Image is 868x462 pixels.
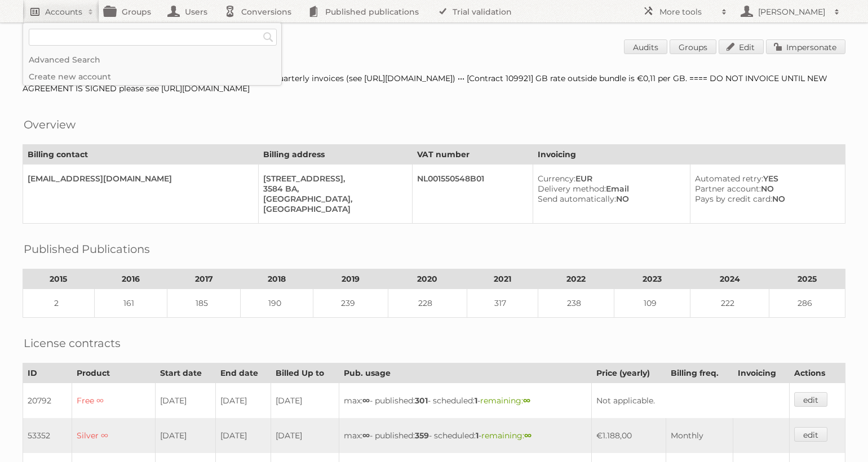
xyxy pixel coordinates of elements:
span: Currency: [538,174,575,184]
span: Send automatically: [538,194,616,204]
div: [GEOGRAPHIC_DATA] [263,204,402,214]
input: Search [260,29,277,46]
strong: ∞ [523,396,530,406]
a: Advanced Search [23,51,281,68]
td: 222 [690,289,769,318]
strong: ∞ [362,430,370,441]
h2: More tools [659,6,716,17]
th: 2021 [467,269,538,289]
td: 286 [769,289,845,318]
td: [DATE] [271,383,339,419]
td: 20792 [23,383,72,419]
span: Pays by credit card: [695,194,772,204]
th: 2016 [94,269,167,289]
th: 2017 [167,269,241,289]
td: Not applicable. [592,383,790,419]
a: edit [794,392,827,407]
td: [DATE] [155,383,215,419]
div: NO [538,194,680,204]
th: 2022 [538,269,614,289]
a: Audits [624,39,667,54]
div: [STREET_ADDRESS], [263,174,402,184]
div: NO [695,184,836,194]
th: 2015 [23,269,95,289]
h2: License contracts [24,335,121,352]
td: [DATE] [155,418,215,453]
a: Edit [719,39,764,54]
th: 2020 [388,269,467,289]
h1: Account 16210: PLUS Retail [23,39,845,56]
span: remaining: [480,396,530,406]
span: remaining: [481,430,532,441]
h2: Published Publications [24,241,150,257]
h2: Overview [24,116,76,133]
a: edit [794,427,827,442]
div: [EMAIL_ADDRESS][DOMAIN_NAME] [28,174,249,184]
td: 53352 [23,418,72,453]
td: NL001550548B01 [412,165,533,224]
span: Delivery method: [538,184,606,194]
div: NO [695,194,836,204]
td: Monthly [666,418,733,453]
td: [DATE] [215,383,271,419]
th: Billing contact [23,145,259,165]
th: 2025 [769,269,845,289]
div: 3584 BA, [263,184,402,194]
strong: 1 [475,396,477,406]
span: Partner account: [695,184,761,194]
strong: 301 [415,396,428,406]
h2: [PERSON_NAME] [755,6,829,17]
td: €1.188,00 [592,418,666,453]
th: Invoicing [733,363,790,383]
td: 2 [23,289,95,318]
div: Email [538,184,680,194]
td: [DATE] [215,418,271,453]
th: Price (yearly) [592,363,666,383]
div: [Contract 109920] Auto-billing is disabled to add services to the quarterly invoices (see [URL][D... [23,73,845,94]
td: 228 [388,289,467,318]
td: 190 [240,289,313,318]
th: Pub. usage [339,363,592,383]
div: EUR [538,174,680,184]
td: [DATE] [271,418,339,453]
div: YES [695,174,836,184]
th: Product [72,363,155,383]
th: Billing address [259,145,412,165]
td: Free ∞ [72,383,155,419]
span: Automated retry: [695,174,763,184]
strong: ∞ [362,396,370,406]
td: max: - published: - scheduled: - [339,383,592,419]
th: VAT number [412,145,533,165]
td: 161 [94,289,167,318]
th: Billed Up to [271,363,339,383]
td: max: - published: - scheduled: - [339,418,592,453]
th: End date [215,363,271,383]
a: Impersonate [766,39,845,54]
th: Actions [790,363,845,383]
td: 185 [167,289,241,318]
th: Invoicing [533,145,845,165]
a: Groups [670,39,716,54]
td: 109 [614,289,690,318]
th: ID [23,363,72,383]
td: 317 [467,289,538,318]
th: 2023 [614,269,690,289]
h2: Accounts [45,6,82,17]
th: 2024 [690,269,769,289]
td: 239 [313,289,388,318]
td: Silver ∞ [72,418,155,453]
th: 2019 [313,269,388,289]
td: 238 [538,289,614,318]
th: 2018 [240,269,313,289]
th: Start date [155,363,215,383]
th: Billing freq. [666,363,733,383]
strong: ∞ [524,430,532,441]
div: [GEOGRAPHIC_DATA], [263,194,402,204]
strong: 359 [415,430,429,441]
strong: 1 [476,430,479,441]
a: Create new account [23,68,281,85]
